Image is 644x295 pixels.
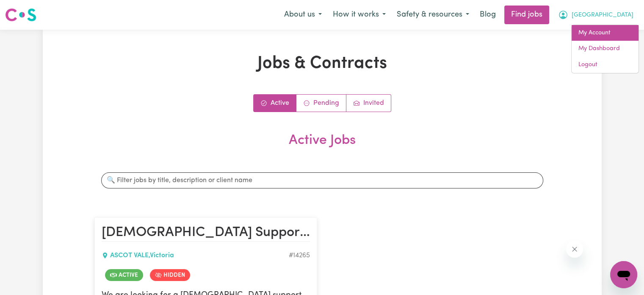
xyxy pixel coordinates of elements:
[94,53,550,74] h1: Jobs & Contracts
[101,172,543,188] input: 🔍 Filter jobs by title, description or client name
[475,6,501,24] a: Blog
[105,269,143,281] span: Job is active
[254,95,296,112] a: Active jobs
[504,6,549,24] a: Find jobs
[572,11,633,20] span: [GEOGRAPHIC_DATA]
[102,250,289,261] div: ASCOT VALE , Victoria
[150,269,190,281] span: Job is hidden
[102,225,310,242] h2: Female Support Worker Needed in Ascot Vale, VIC
[279,6,327,24] button: About us
[572,57,638,73] a: Logout
[566,241,583,258] iframe: Close message
[5,6,51,13] span: Need any help?
[346,95,391,112] a: Job invitations
[296,95,346,112] a: Contracts pending review
[5,7,36,22] img: Careseekers logo
[572,41,638,57] a: My Dashboard
[553,6,639,24] button: My Account
[610,261,637,288] iframe: Button to launch messaging window
[5,5,36,25] a: Careseekers logo
[327,6,391,24] button: How it works
[572,25,638,41] a: My Account
[571,25,639,73] div: My Account
[94,132,550,162] h2: Active Jobs
[289,250,310,261] div: Job ID #14265
[391,6,475,24] button: Safety & resources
